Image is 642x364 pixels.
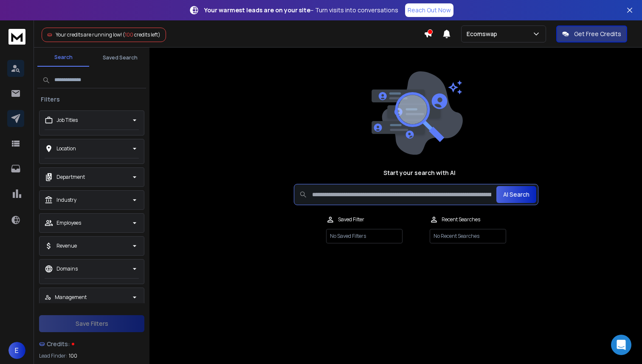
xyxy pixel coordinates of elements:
p: Saved Filter [338,216,364,223]
button: E [8,342,25,359]
p: Location [56,145,76,152]
button: Search [37,49,89,67]
span: 100 [69,353,77,359]
img: image [369,71,463,155]
button: Get Free Credits [556,25,627,42]
span: 100 [125,31,133,38]
strong: Your warmest leads are on your site [204,6,310,14]
img: logo [8,29,25,45]
p: Management [55,294,87,301]
a: Reach Out Now [405,3,453,17]
p: Job Titles [56,117,78,124]
h3: Filters [37,95,63,104]
p: No Saved Filters [326,229,403,243]
h1: Start your search with AI [383,169,456,177]
p: Department [56,174,85,181]
p: Revenue [56,243,77,249]
p: – Turn visits into conversations [204,6,398,14]
p: Ecomswap [467,30,501,38]
p: Recent Searches [442,216,480,223]
p: Domains [56,265,78,272]
p: Lead Finder: [39,353,67,359]
span: ( credits left) [123,31,160,38]
div: Open Intercom Messenger [611,335,631,355]
p: Reach Out Now [408,6,451,14]
button: AI Search [496,186,536,203]
p: Get Free Credits [574,30,621,38]
p: Employees [56,220,81,226]
span: Your credits are running low! [56,31,122,38]
button: Saved Search [94,49,146,66]
p: No Recent Searches [430,229,506,243]
span: Credits: [47,340,70,348]
a: Credits: [39,336,144,353]
p: Industry [56,197,76,203]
